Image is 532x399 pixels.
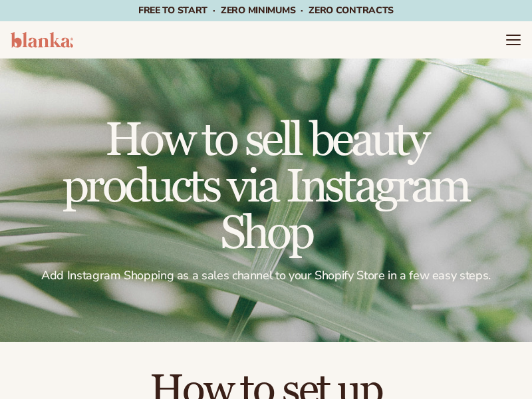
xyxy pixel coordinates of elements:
[11,32,73,48] img: logo
[505,32,521,48] summary: Menu
[37,118,495,257] h1: How to sell beauty products via Instagram Shop
[138,4,394,17] span: Free to start · ZERO minimums · ZERO contracts
[37,268,495,283] p: Add Instagram Shopping as a sales channel to your Shopify Store in a few easy steps.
